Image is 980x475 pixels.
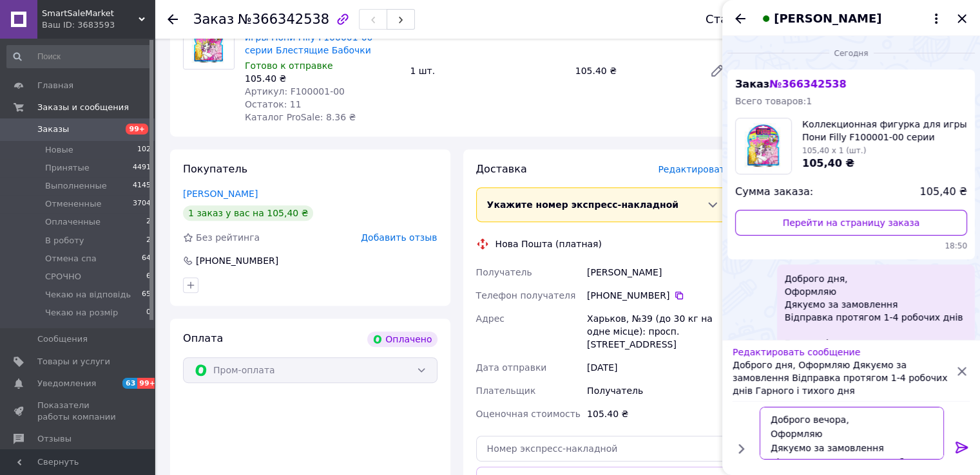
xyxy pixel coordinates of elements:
div: 105.40 ₴ [584,402,733,425]
div: Оплачено [367,331,437,347]
textarea: Доброго вечора, Оформляю Дякуємо за замовлення Відправка протягом 1-4 робочих днів Гарного і тихо... [760,407,944,460]
span: Доставка [476,163,527,175]
div: Получатель [584,379,733,402]
span: Адрес [476,313,504,324]
span: Заказы и сообщения [37,102,129,113]
span: Оплаченные [45,216,101,228]
span: SmartSaleMarket [42,8,139,19]
span: В роботу [45,235,84,247]
span: Остаток: 11 [245,99,302,109]
span: 2 [146,216,151,228]
span: Оплата [183,332,223,344]
span: Заказ [735,78,847,90]
span: 64 [142,253,151,265]
span: Добавить отзыв [361,232,437,243]
span: Всего товаров: 1 [735,96,812,106]
span: Редактировать [658,164,730,174]
span: Заказы [37,124,69,135]
span: Покупатель [183,163,247,175]
span: Выполненные [45,180,107,192]
span: Телефон получателя [476,290,576,301]
span: 105,40 x 1 (шт.) [802,146,866,155]
span: Оценочная стоимость [476,409,581,419]
span: СРОЧНО [45,271,81,283]
span: 6 [146,271,151,283]
span: 2 [146,235,151,247]
span: Товары и услуги [37,356,110,368]
p: Редактировать сообщение [733,346,954,359]
a: Редактировать [704,58,730,84]
div: Харьков, №39 (до 30 кг на одне місце): просп. [STREET_ADDRESS] [584,307,733,356]
div: Статус заказа [706,13,792,26]
div: Вернуться назад [168,13,178,26]
input: Номер экспресс-накладной [476,436,731,461]
span: Доброго дня, Оформляю Дякуємо за замовлення Відправка протягом 1-4 робочих днів Гарного і тихого дня [785,272,963,349]
a: Перейти на страницу заказа [735,210,967,236]
span: №366342538 [238,12,329,27]
span: 0 [146,307,151,319]
button: Закрыть [954,11,970,26]
span: № 366342538 [769,78,846,90]
span: [PERSON_NAME] [774,10,881,27]
span: 99+ [126,124,148,135]
span: 63 [122,378,137,389]
span: Сегодня [829,48,874,59]
span: Отзывы [37,433,72,445]
div: [PHONE_NUMBER] [587,289,730,302]
span: Сумма заказа: [735,185,813,200]
div: 105.40 ₴ [570,62,699,80]
span: 105,40 ₴ [920,185,967,200]
button: [PERSON_NAME] [758,10,944,27]
span: Артикул: F100001-00 [245,86,345,97]
span: Сообщения [37,333,88,345]
span: Укажите номер экспресс-накладной [487,200,679,210]
span: Новые [45,144,73,156]
span: Отмена спа [45,253,97,265]
div: Ваш ID: 3683593 [42,19,155,31]
span: Заказ [193,12,234,27]
span: Принятые [45,162,90,174]
span: Каталог ProSale: 8.36 ₴ [245,112,356,122]
button: Показать кнопки [733,440,749,457]
span: Уведомления [37,378,96,389]
span: 4491 [133,162,151,174]
span: Коллекционная фигурка для игры Пони Filly F100001-00 серии Блестящие Бабочки [802,118,967,144]
span: 4145 [133,180,151,192]
span: 3704 [133,198,151,210]
img: Коллекционная фигурка для игры Пони Filly F100001-00 серии Блестящие Бабочки [184,19,234,69]
span: Плательщик [476,386,536,396]
span: Готово к отправке [245,61,333,71]
span: Без рейтинга [196,232,260,243]
span: 102 [137,144,151,156]
span: Дата отправки [476,362,547,373]
div: [PHONE_NUMBER] [195,254,280,267]
div: Нова Пошта (платная) [492,237,605,250]
a: [PERSON_NAME] [183,189,258,199]
a: Коллекционная фигурка для игры Пони Filly F100001-00 серии Блестящие Бабочки [245,19,383,55]
span: 65 [142,289,151,301]
button: Назад [733,11,748,26]
span: 99+ [137,378,159,389]
span: 105,40 ₴ [802,157,854,169]
div: [PERSON_NAME] [584,261,733,284]
p: Доброго дня, Оформляю Дякуємо за замовлення Відправка протягом 1-4 робочих днів Гарного і тихого дня [733,359,954,397]
div: 1 заказ у вас на 105,40 ₴ [183,205,313,221]
span: Показатели работы компании [37,400,119,423]
img: 5241936976_w100_h100_kollektsionnaya-figurka-dlya.jpg [736,118,791,174]
input: Поиск [6,45,152,68]
span: 18:50 12.10.2025 [735,241,967,252]
span: Главная [37,80,73,91]
span: Получатель [476,267,532,277]
div: 12.10.2025 [727,46,975,59]
div: 105.40 ₴ [245,72,399,85]
div: 1 шт. [405,62,570,80]
span: Чекаю на розмір [45,307,118,319]
div: [DATE] [584,356,733,379]
span: Отмененные [45,198,101,210]
span: Чекаю на відповідь [45,289,131,301]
